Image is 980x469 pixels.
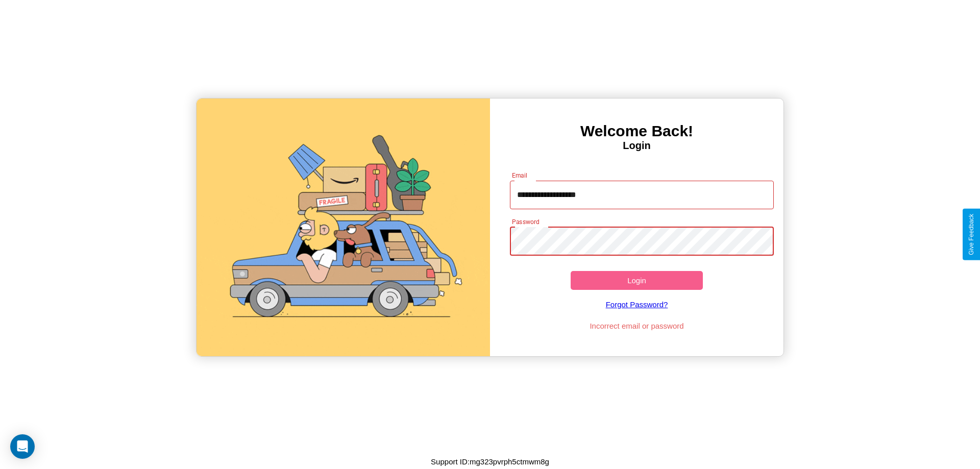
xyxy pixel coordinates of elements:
h4: Login [490,140,783,152]
img: gif [197,98,490,356]
a: Forgot Password? [505,290,769,319]
label: Password [512,217,539,226]
label: Email [512,171,528,180]
p: Incorrect email or password [505,319,769,333]
button: Login [571,271,703,290]
div: Give Feedback [968,214,975,255]
p: Support ID: mg323pvrph5ctmwm8g [431,455,549,468]
div: Open Intercom Messenger [10,434,35,459]
h3: Welcome Back! [490,122,783,140]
